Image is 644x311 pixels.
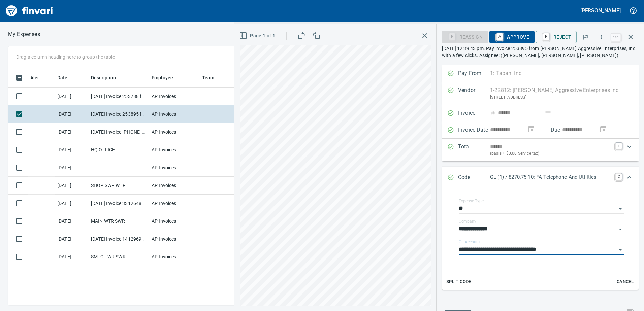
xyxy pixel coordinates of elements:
[490,150,611,157] p: (basis + $0.00 Service tax)
[615,143,622,149] a: T
[202,74,223,82] span: Team
[442,45,639,59] p: [DATE] 12:39:43 pm. Pay invoice 253895 from [PERSON_NAME] Aggressive Enterprises, Inc. with a few...
[149,230,199,248] td: AP Invoices
[458,143,490,157] p: Total
[442,167,639,189] div: Expand
[152,74,173,82] span: Employee
[149,195,199,212] td: AP Invoices
[55,88,88,105] td: [DATE]
[459,240,480,244] label: GL Account
[616,245,625,254] button: Open
[614,277,636,287] button: Cancel
[55,177,88,195] td: [DATE]
[55,159,88,177] td: [DATE]
[88,123,149,141] td: [DATE] Invoice [PHONE_NUMBER] from Mobile Modular Management Corporation (1-38120)
[496,33,503,40] a: A
[536,31,577,43] button: RReject
[541,31,571,43] span: Reject
[152,74,182,82] span: Employee
[88,177,149,195] td: SHOP SWR WTR
[88,141,149,159] td: HQ OFFICE
[30,74,41,82] span: Alert
[609,29,639,45] span: Close invoice
[55,123,88,141] td: [DATE]
[57,74,68,82] span: Date
[55,212,88,230] td: [DATE]
[446,278,471,286] span: Split Code
[594,30,609,44] button: More
[616,204,625,213] button: Open
[149,177,199,195] td: AP Invoices
[88,195,149,212] td: [DATE] Invoice 331264800000925 from City Of [GEOGRAPHIC_DATA] (1-10175)
[57,74,76,82] span: Date
[202,74,215,82] span: Team
[91,74,125,82] span: Description
[8,30,40,38] nav: breadcrumb
[442,34,488,39] div: Reassign
[8,30,40,38] p: My Expenses
[578,30,593,44] button: Flag
[149,141,199,159] td: AP Invoices
[238,30,278,42] button: Page 1 of 1
[4,3,55,19] img: Finvari
[458,173,490,182] p: Code
[580,7,621,14] h5: [PERSON_NAME]
[459,199,484,203] label: Expense Type
[55,195,88,212] td: [DATE]
[16,54,115,60] p: Drag a column heading here to group the table
[149,248,199,266] td: AP Invoices
[616,224,625,234] button: Open
[442,189,639,290] div: Expand
[489,31,535,43] button: AApprove
[88,230,149,248] td: [DATE] Invoice 141296900040925 from City Of [GEOGRAPHIC_DATA] (1-10175)
[495,31,529,43] span: Approve
[442,139,639,161] div: Expand
[445,277,473,287] button: Split Code
[149,105,199,123] td: AP Invoices
[149,212,199,230] td: AP Invoices
[611,34,621,41] a: esc
[55,141,88,159] td: [DATE]
[88,248,149,266] td: SMTC TWR SWR
[543,33,549,40] a: R
[88,212,149,230] td: MAIN WTR SWR
[91,74,116,82] span: Description
[55,105,88,123] td: [DATE]
[30,74,50,82] span: Alert
[240,32,275,40] span: Page 1 of 1
[55,230,88,248] td: [DATE]
[615,173,622,180] a: C
[459,219,476,223] label: Company
[55,248,88,266] td: [DATE]
[616,278,634,286] span: Cancel
[88,88,149,105] td: [DATE] Invoice 253788 from [PERSON_NAME] Aggressive Enterprises Inc. (1-22812)
[88,105,149,123] td: [DATE] Invoice 253895 from [PERSON_NAME] Aggressive Enterprises Inc. (1-22812)
[149,123,199,141] td: AP Invoices
[579,5,622,16] button: [PERSON_NAME]
[149,159,199,177] td: AP Invoices
[490,173,611,181] p: GL (1) / 8270.75.10: FA Telephone And Utilities
[149,88,199,105] td: AP Invoices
